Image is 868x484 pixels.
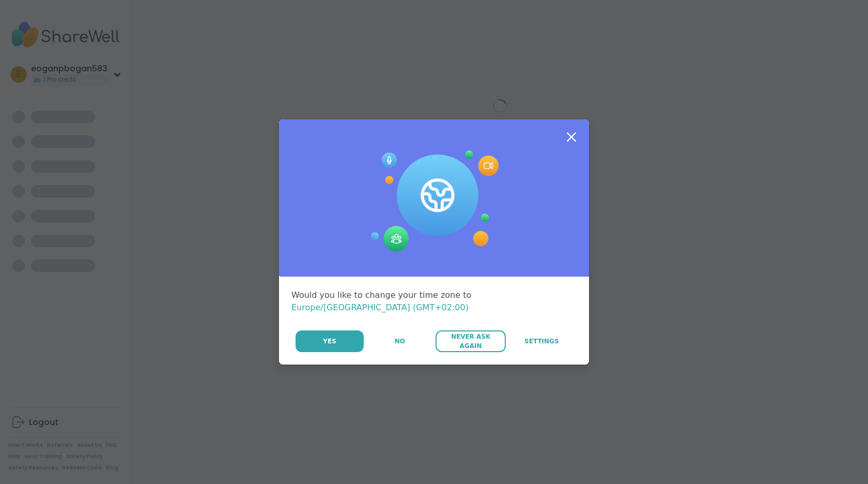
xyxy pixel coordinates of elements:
button: Yes [296,330,364,352]
div: Would you like to change your time zone to [291,289,577,314]
button: Never Ask Again [436,330,505,352]
span: No [395,337,405,346]
span: Settings [524,337,559,346]
span: Europe/[GEOGRAPHIC_DATA] (GMT+02:00) [291,303,469,312]
a: Settings [507,330,577,352]
img: Session Experience [369,150,499,252]
span: Yes [323,337,336,346]
span: Never Ask Again [441,332,500,351]
button: No [365,330,435,352]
